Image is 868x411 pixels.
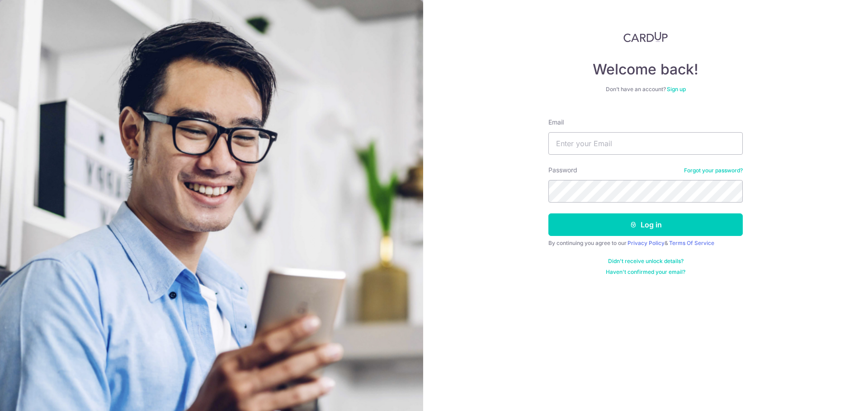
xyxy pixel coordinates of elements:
[548,118,564,127] label: Email
[623,32,668,42] img: CardUp Logo
[548,60,743,79] h4: Welcome back!
[667,86,686,92] a: Sign up
[608,258,684,265] a: Didn't receive unlock details?
[684,167,743,174] a: Forgot your password?
[548,132,743,155] input: Enter your Email
[548,166,577,175] label: Password
[548,86,743,93] div: Don’t have an account?
[548,213,743,236] button: Log in
[548,240,743,247] div: By continuing you agree to our &
[669,240,714,246] a: Terms Of Service
[627,240,665,246] a: Privacy Policy
[606,268,685,276] a: Haven't confirmed your email?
